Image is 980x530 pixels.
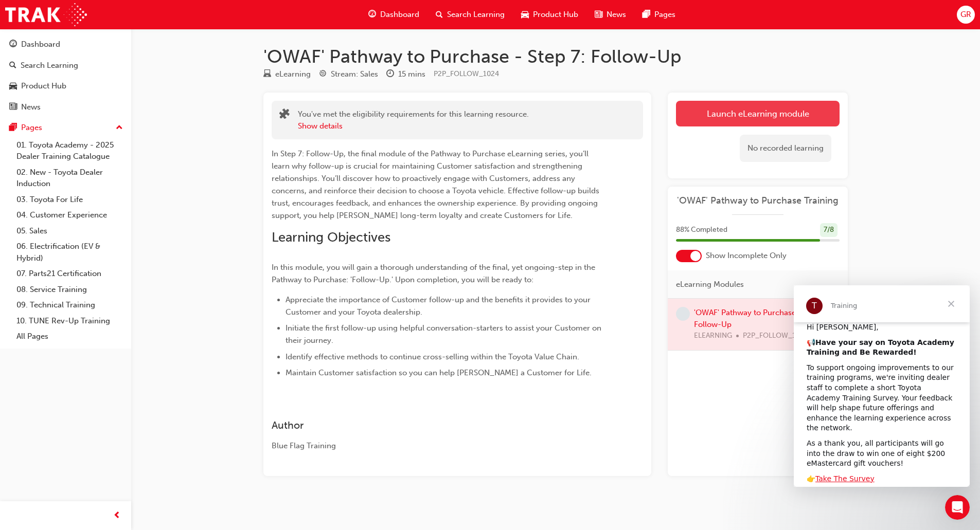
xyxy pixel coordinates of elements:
span: prev-icon [113,509,121,522]
a: 06. Electrification (EV & Hybrid) [12,239,127,266]
a: 09. Technical Training [12,297,127,313]
span: 88 % Completed [676,224,727,236]
span: puzzle-icon [279,109,290,121]
a: 10. TUNE Rev-Up Training [12,313,127,329]
a: 07. Parts21 Certification [12,266,127,282]
a: Launch eLearning module [676,101,840,126]
span: Dashboard [380,9,419,21]
div: eLearning [275,68,311,80]
span: Appreciate the importance of Customer follow-up and the benefits it provides to your Customer and... [286,295,593,317]
a: Product Hub [4,77,127,96]
a: 02. New - Toyota Dealer Induction [12,165,127,192]
span: news-icon [595,8,602,21]
div: Duration [386,68,425,81]
button: DashboardSearch LearningProduct HubNews [4,33,127,118]
div: Product Hub [21,80,66,92]
div: Type [263,68,311,81]
iframe: Intercom live chat [945,495,970,520]
a: search-iconSearch Learning [427,4,513,25]
span: news-icon [9,103,17,112]
div: Stream: Sales [331,68,378,80]
div: Pages [21,122,42,134]
span: Maintain Customer satisfaction so you can help [PERSON_NAME] a Customer for Life. [286,368,592,377]
span: Learning resource code [434,69,499,78]
span: guage-icon [368,8,376,21]
a: Dashboard [4,35,127,54]
a: Search Learning [4,56,127,75]
span: eLearning Modules [676,279,744,290]
span: Identify effective methods to continue cross-selling within the Toyota Value Chain. [286,352,579,361]
span: learningRecordVerb_NONE-icon [676,307,690,321]
a: News [4,98,127,117]
span: In this module, you will gain a thorough understanding of the final, yet ongoing-step in the Path... [272,263,597,284]
a: pages-iconPages [634,4,684,25]
a: 05. Sales [12,223,127,239]
span: Search Learning [447,9,505,21]
span: Pages [654,9,675,21]
span: learningResourceType_ELEARNING-icon [263,70,271,79]
span: Learning Objectives [272,229,390,245]
a: All Pages [12,328,127,344]
a: news-iconNews [586,4,634,25]
span: car-icon [9,82,17,91]
a: 01. Toyota Academy - 2025 Dealer Training Catalogue [12,137,127,165]
div: You've met the eligibility requirements for this learning resource. [298,108,529,132]
span: up-icon [116,121,123,135]
span: car-icon [521,8,529,21]
div: Dashboard [21,39,60,50]
span: Initiate the first follow-up using helpful conversation-starters to assist your Customer on their... [286,323,603,345]
a: 08. Service Training [12,282,127,298]
button: Pages [4,118,127,137]
span: search-icon [436,8,443,21]
h1: 'OWAF' Pathway to Purchase - Step 7: Follow-Up [263,45,848,68]
button: Show details [298,120,343,132]
span: In Step 7: Follow-Up, the final module of the Pathway to Purchase eLearning series, you’ll learn ... [272,149,601,220]
button: GR [957,6,975,24]
a: 'OWAF' Pathway to Purchase Training [676,195,840,207]
div: Blue Flag Training [272,440,606,452]
a: 04. Customer Experience [12,207,127,223]
span: Product Hub [533,9,578,21]
span: News [607,9,626,21]
div: Stream [319,68,378,81]
iframe: Intercom live chat message [794,285,970,487]
span: clock-icon [386,70,394,79]
div: 15 mins [398,68,425,80]
div: Search Learning [21,60,78,71]
span: target-icon [319,70,327,79]
a: car-iconProduct Hub [513,4,586,25]
div: No recorded learning [740,135,831,162]
h3: Author [272,419,606,431]
span: Show Incomplete Only [706,250,787,262]
img: Trak [5,3,87,26]
a: guage-iconDashboard [360,4,427,25]
span: search-icon [9,61,16,70]
span: guage-icon [9,40,17,49]
span: GR [960,9,971,21]
a: 03. Toyota For Life [12,192,127,208]
span: pages-icon [9,123,17,133]
div: News [21,101,41,113]
div: 7 / 8 [820,223,838,237]
span: pages-icon [643,8,650,21]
